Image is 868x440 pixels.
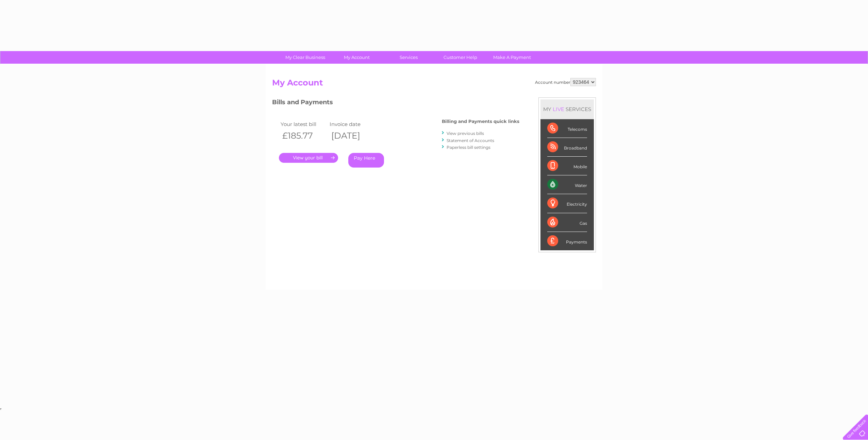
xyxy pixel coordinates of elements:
a: Pay Here [348,153,384,168]
div: Gas [547,213,587,232]
div: Telecoms [547,119,587,138]
a: . [279,153,338,163]
a: Customer Help [432,51,488,64]
div: Payments [547,232,587,250]
a: Services [381,51,437,64]
h3: Bills and Payments [272,97,519,109]
a: Make A Payment [484,51,540,64]
a: My Clear Business [277,51,333,64]
a: Paperless bill settings [447,145,490,150]
th: £185.77 [279,129,328,143]
div: MY SERVICES [540,99,594,119]
div: Electricity [547,194,587,213]
h2: My Account [272,78,596,91]
td: Your latest bill [279,120,328,129]
th: [DATE] [328,129,377,143]
div: LIVE [551,106,566,112]
div: Broadband [547,138,587,157]
div: Account number [535,78,596,86]
div: Mobile [547,157,587,175]
div: Water [547,175,587,194]
h4: Billing and Payments quick links [442,119,519,124]
a: Statement of Accounts [447,138,494,143]
td: Invoice date [328,120,377,129]
a: View previous bills [447,131,484,136]
a: My Account [329,51,385,64]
